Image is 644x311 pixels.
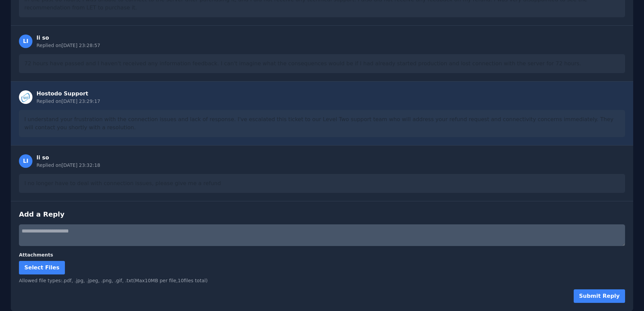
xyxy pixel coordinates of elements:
div: li so [37,154,100,162]
div: 72 hours have passed and I haven't received any information feedback. I can't imagine what the co... [19,54,625,73]
div: Replied on [DATE] 23:32:18 [37,162,100,169]
img: Staff [19,90,32,104]
label: Attachments [19,251,625,258]
h3: Add a Reply [19,209,625,219]
div: LI [19,35,32,48]
div: Hostodo Support [37,90,100,98]
div: I understand your frustration with the connection issues and lack of response. I've escalated thi... [19,110,625,137]
button: Submit Reply [574,289,625,303]
div: Replied on [DATE] 23:29:17 [37,98,100,105]
div: LI [19,154,32,168]
div: li so [37,34,100,42]
span: Select Files [24,264,59,271]
div: I no longer have to deal with connection issues, please give me a refund [19,174,625,193]
div: Replied on [DATE] 23:28:57 [37,42,100,49]
div: Allowed file types: .pdf, .jpg, .jpeg, .png, .gif, .txt (Max 10 MB per file, 10 files total) [19,277,625,284]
